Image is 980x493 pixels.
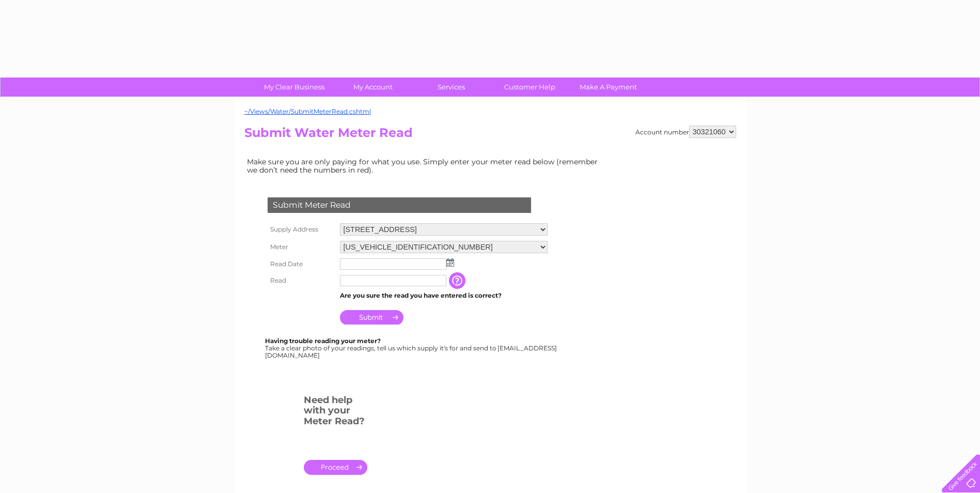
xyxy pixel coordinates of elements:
[265,238,337,256] th: Meter
[252,78,337,97] a: My Clear Business
[566,78,651,97] a: Make A Payment
[487,78,572,97] a: Customer Help
[265,337,381,345] b: Having trouble reading your meter?
[244,126,736,145] h2: Submit Water Meter Read
[268,197,531,213] div: Submit Meter Read
[265,337,558,359] div: Take a clear photo of your readings, tell us which supply it's for and send to [EMAIL_ADDRESS][DO...
[446,258,454,267] img: ...
[337,289,550,302] td: Are you sure the read you have entered is correct?
[244,155,606,177] td: Make sure you are only paying for what you use. Simply enter your meter read below (remember we d...
[409,78,494,97] a: Services
[265,221,337,238] th: Supply Address
[330,78,415,97] a: My Account
[265,272,337,289] th: Read
[265,256,337,272] th: Read Date
[340,310,403,325] input: Submit
[304,393,367,432] h3: Need help with your Meter Read?
[304,460,367,475] a: .
[244,107,371,115] a: ~/Views/Water/SubmitMeterRead.cshtml
[635,126,736,138] div: Account number
[449,272,468,289] input: Information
